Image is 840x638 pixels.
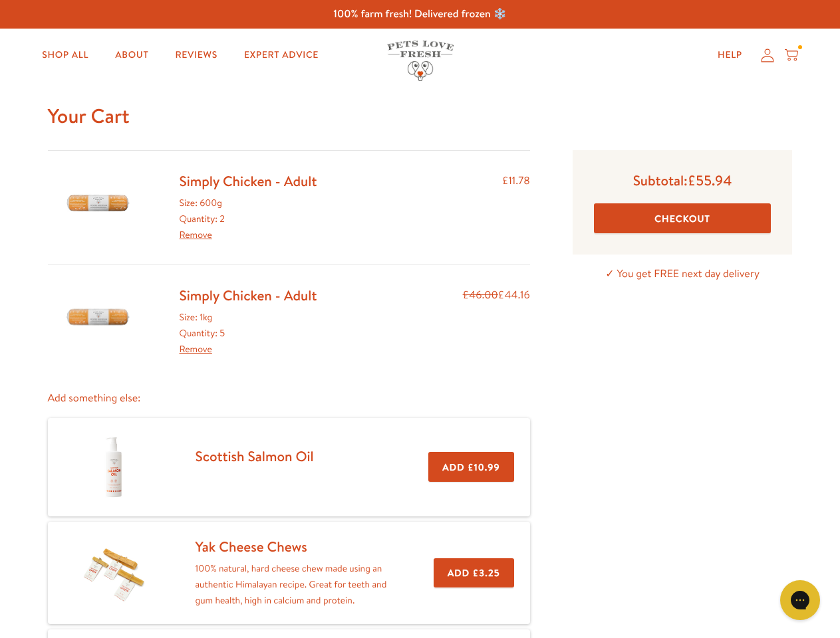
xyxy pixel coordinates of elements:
img: Simply Chicken - Adult - 1kg [65,286,131,350]
span: £55.94 [688,171,732,190]
p: 100% natural, hard cheese chew made using an authentic Himalayan recipe. Great for teeth and gum ... [196,561,391,608]
button: Add £10.99 [428,452,513,482]
p: Add something else: [48,389,530,407]
button: Checkout [594,203,771,233]
a: Simply Chicken - Adult [180,171,317,191]
a: Remove [180,342,212,356]
a: Simply Chicken - Adult [180,286,317,305]
img: Yak Cheese Chews [80,540,147,606]
iframe: Gorgias live chat messenger [773,576,827,625]
a: Scottish Salmon Oil [196,447,314,466]
a: Reviews [164,42,227,68]
a: Expert Advice [233,42,329,68]
s: £46.00 [463,288,498,302]
img: Simply Chicken - Adult - 600g [65,172,131,236]
a: Remove [180,228,212,241]
a: Yak Cheese Chews [196,537,307,556]
p: ✓ You get FREE next day delivery [573,265,793,283]
h1: Your Cart [48,103,793,129]
a: Help [707,42,753,68]
div: Size: 1kg Quantity: 5 [180,310,317,357]
img: Pets Love Fresh [387,41,454,81]
img: Scottish Salmon Oil [80,434,147,500]
div: Size: 600g Quantity: 2 [180,195,317,243]
a: About [104,42,159,68]
button: Add £3.25 [434,558,514,588]
a: Shop All [31,42,99,68]
div: £11.78 [502,172,530,243]
p: Subtotal: [594,171,771,189]
div: £44.16 [463,286,530,358]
